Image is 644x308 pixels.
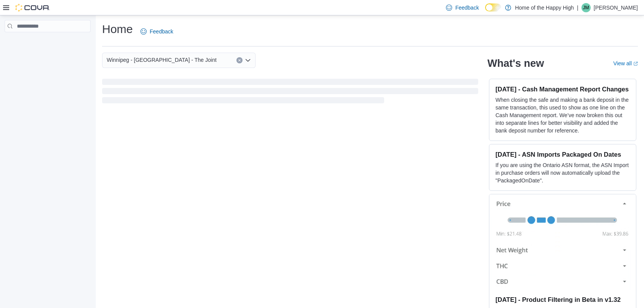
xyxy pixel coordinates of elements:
[5,34,91,52] nav: Complex example
[487,57,544,70] h2: What's new
[495,296,630,303] h3: [DATE] - Product Filtering in Beta in v1.32
[485,3,501,12] input: Dark Mode
[577,3,578,12] p: |
[583,3,589,12] span: JM
[495,151,630,158] h3: [DATE] - ASN Imports Packaged On Dates
[102,22,133,37] h1: Home
[137,24,176,39] a: Feedback
[245,57,251,63] button: Open list of options
[102,80,478,105] span: Loading
[613,60,638,66] a: View allExternal link
[495,85,630,93] h3: [DATE] - Cash Management Report Changes
[150,28,173,35] span: Feedback
[594,3,638,12] p: [PERSON_NAME]
[515,3,574,12] p: Home of the Happy High
[485,12,485,12] span: Dark Mode
[495,161,630,184] p: If you are using the Ontario ASN format, the ASN Import in purchase orders will now automatically...
[15,4,50,12] img: Cova
[633,61,638,66] svg: External link
[455,4,479,12] span: Feedback
[236,57,243,63] button: Clear input
[495,96,630,134] p: When closing the safe and making a bank deposit in the same transaction, this used to show as one...
[107,55,216,65] span: Winnipeg - [GEOGRAPHIC_DATA] - The Joint
[581,3,591,12] div: Jerome Maytwayashing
